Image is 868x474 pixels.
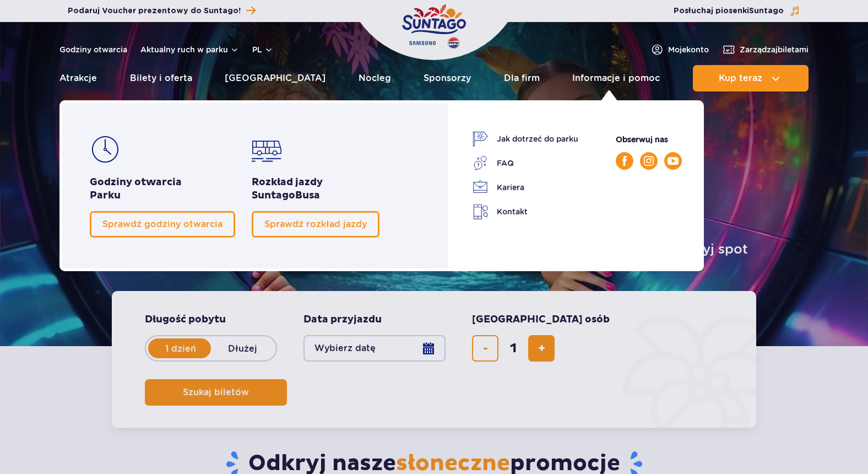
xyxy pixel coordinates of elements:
img: Facebook [622,156,627,166]
a: Nocleg [359,65,391,91]
span: Suntago [252,189,295,202]
img: Instagram [644,156,654,166]
a: Jak dotrzeć do parku [473,131,578,147]
a: Mojekonto [650,43,709,56]
a: Informacje i pomoc [572,65,660,91]
span: Zarządzaj biletami [740,44,809,55]
a: Sprawdź rozkład jazdy [252,211,379,238]
h2: Godziny otwarcia Parku [90,176,235,202]
button: Aktualny ruch w parku [140,45,239,54]
img: YouTube [668,157,679,165]
button: Kup teraz [693,65,809,91]
p: Obserwuj nas [616,133,682,146]
a: [GEOGRAPHIC_DATA] [225,65,325,91]
a: Zarządzajbiletami [722,43,809,56]
a: Sprawdź godziny otwarcia [90,211,235,238]
span: Sprawdź rozkład jazdy [264,219,367,229]
a: Bilety i oferta [130,65,192,91]
h2: Rozkład jazdy Busa [252,176,379,202]
span: Moje konto [668,44,709,55]
a: Kariera [473,180,578,195]
a: Dla firm [504,65,540,91]
a: Kontakt [473,204,578,220]
button: pl [252,44,273,55]
span: Kup teraz [719,73,762,83]
a: Godziny otwarcia [59,44,127,55]
a: FAQ [473,155,578,171]
span: Sprawdź godziny otwarcia [102,219,223,229]
a: Atrakcje [59,65,97,91]
a: Sponsorzy [424,65,471,91]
